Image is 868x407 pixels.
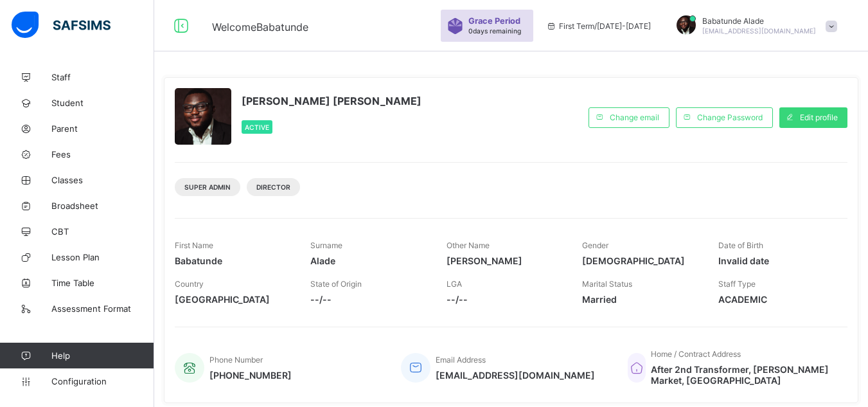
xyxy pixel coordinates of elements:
[582,294,698,305] span: Married
[209,355,263,365] span: Phone Number
[546,21,651,31] span: session/term information
[242,95,421,107] span: [PERSON_NAME] [PERSON_NAME]
[718,240,763,250] span: Date of Birth
[582,255,698,266] span: [DEMOGRAPHIC_DATA]
[245,123,269,131] span: Active
[800,113,838,122] span: Edit profile
[310,294,427,305] span: --/--
[51,98,154,108] span: Student
[702,16,816,26] span: Babatunde Alade
[468,16,520,26] span: Grace Period
[310,255,427,266] span: Alade
[436,370,595,381] span: [EMAIL_ADDRESS][DOMAIN_NAME]
[436,355,486,365] span: Email Address
[209,370,292,381] span: [PHONE_NUMBER]
[51,278,154,288] span: Time Table
[582,279,632,289] span: Marital Status
[447,240,490,250] span: Other Name
[702,27,816,35] span: [EMAIL_ADDRESS][DOMAIN_NAME]
[175,255,291,266] span: Babatunde
[175,279,204,289] span: Country
[256,183,290,191] span: DIRECTOR
[51,376,154,386] span: Configuration
[175,240,213,250] span: First Name
[610,113,659,122] span: Change email
[51,123,154,134] span: Parent
[651,364,835,386] span: After 2nd Transformer, [PERSON_NAME] Market, [GEOGRAPHIC_DATA]
[447,279,462,289] span: LGA
[447,255,563,266] span: [PERSON_NAME]
[664,15,844,37] div: Babatunde Alade
[51,303,154,314] span: Assessment Format
[651,349,741,359] span: Home / Contract Address
[718,279,756,289] span: Staff Type
[582,240,608,250] span: Gender
[212,21,308,33] span: Welcome Babatunde
[175,294,291,305] span: [GEOGRAPHIC_DATA]
[310,279,362,289] span: State of Origin
[12,12,111,39] img: safsims
[51,226,154,237] span: CBT
[447,294,563,305] span: --/--
[718,255,835,266] span: Invalid date
[51,72,154,82] span: Staff
[51,252,154,262] span: Lesson Plan
[51,350,154,361] span: Help
[697,113,763,122] span: Change Password
[447,18,463,34] img: sticker-purple.71386a28dfed39d6af7621340158ba97.svg
[310,240,342,250] span: Surname
[718,294,835,305] span: ACADEMIC
[51,149,154,159] span: Fees
[51,175,154,185] span: Classes
[184,183,231,191] span: Super Admin
[468,27,521,35] span: 0 days remaining
[51,201,154,211] span: Broadsheet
